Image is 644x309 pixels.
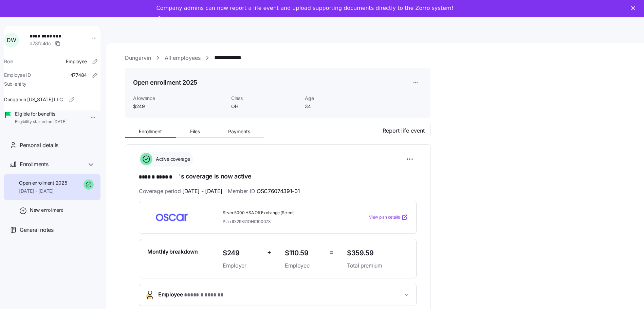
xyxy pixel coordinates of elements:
[369,214,400,221] span: View plan details
[631,6,638,10] div: Close
[139,129,162,134] span: Enrollment
[157,16,199,23] a: Take a tour
[285,247,324,259] span: $110.59
[66,58,87,65] span: Employee
[257,187,300,195] span: OSC76074391-01
[19,179,67,186] span: Open enrollment 2025
[182,187,222,195] span: [DATE] - [DATE]
[223,219,271,224] span: Plan ID: 29341OH0100078
[4,58,13,65] span: Role
[231,103,299,110] span: OH
[267,247,271,257] span: +
[285,261,324,270] span: Employee
[158,290,227,299] span: Employee
[15,110,67,117] span: Eligible for benefits
[305,95,373,102] span: Age
[20,160,48,169] span: Enrollments
[369,214,408,221] a: View plan details
[157,5,454,12] div: Company admins can now report a life event and upload supporting documents directly to the Zorro ...
[347,261,408,270] span: Total premium
[133,78,197,87] h1: Open enrollment 2025
[15,119,67,125] span: Eligibility started on [DATE]
[125,54,151,62] a: Dungarvin
[147,247,198,256] span: Monthly breakdown
[231,95,299,102] span: Class
[165,54,201,62] a: All employees
[30,207,63,213] span: New enrollment
[20,141,58,150] span: Personal details
[147,209,196,225] img: Oscar
[190,129,200,134] span: Files
[30,40,51,47] span: d73fc4dc
[223,247,262,259] span: $249
[223,261,262,270] span: Employer
[7,37,16,43] span: D W
[4,72,31,79] span: Employee ID
[133,103,226,110] span: $249
[383,126,425,135] span: Report life event
[228,129,250,134] span: Payments
[133,95,226,102] span: Allowance
[223,210,342,216] span: Silver 5000 HSA Off Exchange (Select)
[377,124,430,137] button: Report life event
[4,81,26,87] span: Sub-entity
[139,172,417,182] h1: 's coverage is now active
[347,247,408,259] span: $359.59
[154,156,190,162] span: Active coverage
[228,187,300,195] span: Member ID
[139,187,222,195] span: Coverage period
[329,247,333,257] span: =
[305,103,373,110] span: 34
[70,72,87,79] span: 477484
[20,226,54,234] span: General notes
[19,188,67,194] span: [DATE] - [DATE]
[4,96,62,103] span: Dungarvin [US_STATE] LLC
